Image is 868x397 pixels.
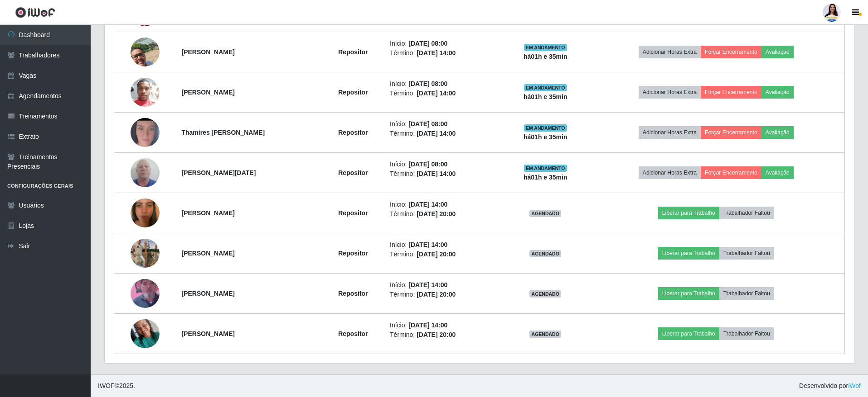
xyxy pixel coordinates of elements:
[390,209,498,219] li: Término:
[131,268,160,319] img: 1752090635186.jpeg
[181,330,234,337] strong: [PERSON_NAME]
[417,210,456,217] time: [DATE] 20:00
[408,321,447,329] time: [DATE] 14:00
[390,321,498,330] li: Início:
[701,126,761,139] button: Forçar Encerramento
[338,89,368,96] strong: Repositor
[719,327,774,340] button: Trabalhador Faltou
[131,314,160,353] img: 1755991317479.jpeg
[701,166,761,179] button: Forçar Encerramento
[181,89,234,96] strong: [PERSON_NAME]
[338,290,368,297] strong: Repositor
[658,287,719,300] button: Liberar para Trabalho
[524,165,567,172] span: EM ANDAMENTO
[390,48,498,58] li: Término:
[417,90,456,97] time: [DATE] 14:00
[131,227,160,279] img: 1749745311179.jpeg
[338,129,368,136] strong: Repositor
[761,126,794,139] button: Avaliação
[529,331,561,338] span: AGENDADO
[417,291,456,298] time: [DATE] 20:00
[408,161,447,168] time: [DATE] 08:00
[181,290,234,297] strong: [PERSON_NAME]
[390,119,498,129] li: Início:
[131,73,160,112] img: 1754944284584.jpeg
[390,169,498,179] li: Término:
[390,200,498,209] li: Início:
[524,93,567,100] strong: há 01 h e 35 min
[390,79,498,89] li: Início:
[524,174,567,181] strong: há 01 h e 35 min
[701,86,761,99] button: Forçar Encerramento
[131,26,160,78] img: 1744982443257.jpeg
[639,126,701,139] button: Adicionar Horas Extra
[390,240,498,250] li: Início:
[181,169,256,176] strong: [PERSON_NAME][DATE]
[181,129,265,136] strong: Thamires [PERSON_NAME]
[529,210,561,217] span: AGENDADO
[639,166,701,179] button: Adicionar Horas Extra
[639,86,701,99] button: Adicionar Horas Extra
[639,46,701,58] button: Adicionar Horas Extra
[338,250,368,257] strong: Repositor
[15,7,55,18] img: CoreUI Logo
[848,382,861,389] a: iWof
[701,46,761,58] button: Forçar Encerramento
[390,129,498,138] li: Término:
[524,84,567,91] span: EM ANDAMENTO
[529,250,561,257] span: AGENDADO
[390,160,498,169] li: Início:
[524,124,567,132] span: EM ANDAMENTO
[417,49,456,57] time: [DATE] 14:00
[658,247,719,260] button: Liberar para Trabalho
[131,153,160,192] img: 1757971105786.jpeg
[98,382,115,389] span: IWOF
[338,48,368,56] strong: Repositor
[408,281,447,288] time: [DATE] 14:00
[524,133,567,141] strong: há 01 h e 35 min
[719,287,774,300] button: Trabalhador Faltou
[799,381,861,391] span: Desenvolvido por
[719,247,774,260] button: Trabalhador Faltou
[719,207,774,219] button: Trabalhador Faltou
[761,166,794,179] button: Avaliação
[408,241,447,248] time: [DATE] 14:00
[338,169,368,176] strong: Repositor
[408,201,447,208] time: [DATE] 14:00
[529,290,561,298] span: AGENDADO
[390,39,498,48] li: Início:
[408,80,447,87] time: [DATE] 08:00
[417,130,456,137] time: [DATE] 14:00
[408,40,447,47] time: [DATE] 08:00
[98,381,135,391] span: © 2025 .
[417,170,456,177] time: [DATE] 14:00
[390,330,498,340] li: Término:
[390,280,498,290] li: Início:
[181,48,234,56] strong: [PERSON_NAME]
[390,89,498,98] li: Término:
[524,44,567,51] span: EM ANDAMENTO
[658,207,719,219] button: Liberar para Trabalho
[181,250,234,257] strong: [PERSON_NAME]
[658,327,719,340] button: Liberar para Trabalho
[131,187,160,239] img: 1748978013900.jpeg
[131,100,160,165] img: 1757388577428.jpeg
[761,86,794,99] button: Avaliação
[338,209,368,217] strong: Repositor
[338,330,368,337] strong: Repositor
[408,120,447,128] time: [DATE] 08:00
[524,53,567,60] strong: há 01 h e 35 min
[417,331,456,338] time: [DATE] 20:00
[390,250,498,259] li: Término:
[761,46,794,58] button: Avaliação
[417,250,456,258] time: [DATE] 20:00
[181,209,234,217] strong: [PERSON_NAME]
[390,290,498,299] li: Término:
